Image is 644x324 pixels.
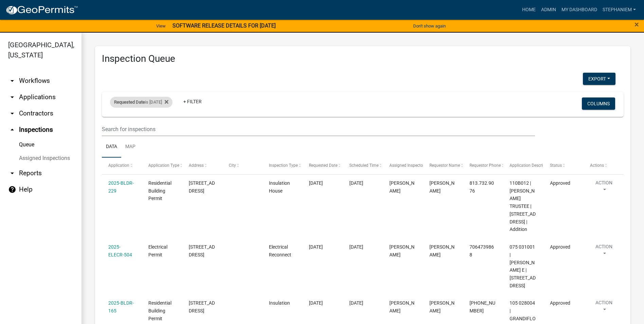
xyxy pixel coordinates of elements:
a: + Filter [178,95,207,108]
span: Michele Rivera [389,300,415,313]
span: Insulation House [269,180,290,194]
span: 706-473-0109 [470,300,495,313]
span: William [429,180,455,194]
datatable-header-cell: Actions [584,158,624,174]
i: arrow_drop_down [8,109,16,118]
datatable-header-cell: Inspection Type [262,158,302,174]
span: Requested Date [309,163,337,168]
span: Electrical Permit [148,244,167,257]
span: 165 PINEWOOD DR [189,180,215,194]
a: Data [102,136,121,158]
input: Search for inspections [102,122,535,136]
datatable-header-cell: Application Type [142,158,182,174]
span: Application Description [510,163,552,168]
a: Home [519,3,538,16]
span: 7064739868 [470,244,494,257]
span: Scheduled Time [349,163,379,168]
span: 436 GREENSBORO RD [189,244,215,257]
button: Action [590,179,618,196]
span: Requestor Phone [470,163,501,168]
span: Electrical Reconnect [269,244,291,257]
datatable-header-cell: Requested Date [302,158,343,174]
span: 09/12/2025 [309,244,323,250]
span: Inspection Type [269,163,298,168]
span: Residential Building Permit [148,180,171,201]
span: Requested Date [114,100,145,105]
span: Application Type [148,163,179,168]
datatable-header-cell: Status [543,158,583,174]
button: Columns [582,97,615,110]
span: Michele Rivera [389,244,415,257]
span: 813.732.9076 [470,180,494,194]
span: × [634,20,639,29]
a: Admin [538,3,559,16]
span: Assigned Inspector [389,163,424,168]
span: 110B012 | VANCE WILLIAM W TRUSTEE | 165 PINEWOOD DR | Addition [510,180,536,232]
span: Approved [550,244,570,250]
span: Kenteria Williams [429,244,455,257]
span: 09/12/2025 [309,300,323,306]
a: 2025-BLDR-229 [108,180,134,194]
a: StephanieM [600,3,639,16]
span: Residential Building Permit [148,300,171,321]
a: View [153,20,168,32]
button: Action [590,299,618,316]
a: 2025-BLDR-165 [108,300,134,313]
span: Status [550,163,562,168]
div: [DATE] [349,179,376,187]
i: arrow_drop_up [8,126,16,134]
button: Close [634,20,639,29]
i: help [8,185,16,194]
datatable-header-cell: Application [102,158,142,174]
datatable-header-cell: Requestor Name [423,158,463,174]
h3: Inspection Queue [102,53,624,65]
span: 09/12/2025 [309,180,323,186]
a: 2025-ELECR-504 [108,244,132,257]
span: Stephen Kitchen [429,300,455,313]
span: Approved [550,180,570,186]
div: [DATE] [349,243,376,251]
span: 075 031001 | DENHAM DONNA E | 436 GREENSBORO RD [510,244,536,288]
button: Don't show again [410,20,448,32]
span: Requestor Name [429,163,460,168]
span: Approved [550,300,570,306]
datatable-header-cell: Assigned Inspector [383,158,423,174]
a: Map [121,136,140,158]
button: Export [583,73,615,85]
i: arrow_drop_down [8,93,16,101]
i: arrow_drop_down [8,169,16,177]
datatable-header-cell: Requestor Phone [463,158,503,174]
span: Address [189,163,204,168]
div: [DATE] [349,299,376,307]
strong: SOFTWARE RELEASE DETAILS FOR [DATE] [172,22,276,29]
datatable-header-cell: Address [182,158,222,174]
datatable-header-cell: Scheduled Time [343,158,383,174]
div: is [DATE] [110,97,172,108]
datatable-header-cell: City [222,158,262,174]
button: Action [590,243,618,260]
span: Application [108,163,129,168]
a: My Dashboard [559,3,600,16]
datatable-header-cell: Application Description [503,158,543,174]
span: Michele Rivera [389,180,415,194]
i: arrow_drop_down [8,77,16,85]
span: Actions [590,163,604,168]
span: City [229,163,236,168]
span: Insulation [269,300,290,306]
span: 372 WARDS CHAPEL RD [189,300,215,313]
